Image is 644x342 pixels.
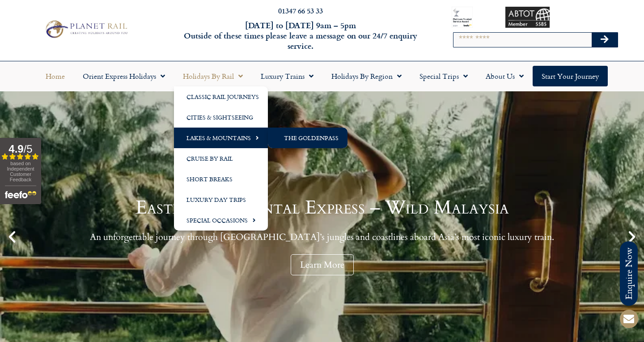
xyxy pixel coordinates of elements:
a: Home [37,66,74,86]
a: Start your Journey [533,66,608,86]
a: Orient Express Holidays [74,66,174,86]
a: Cities & Sightseeing [174,107,268,128]
a: Luxury Trains [252,66,322,86]
a: The GoldenPass [268,128,347,148]
a: Special Trips [411,66,477,86]
a: About Us [477,66,533,86]
nav: Menu [4,66,640,86]
a: Luxury Day Trips [174,189,268,210]
a: Classic Rail Journeys [174,86,268,107]
ul: Lakes & Mountains [268,128,347,148]
div: Previous slide [4,229,20,244]
a: Special Occasions [174,210,268,231]
div: Next slide [624,229,640,244]
a: Learn More [291,254,354,275]
ul: Holidays by Rail [174,86,268,231]
a: Holidays by Region [322,66,411,86]
a: Lakes & Mountains [174,128,268,148]
p: An unforgettable journey through [GEOGRAPHIC_DATA]’s jungles and coastlines aboard Asia’s most ic... [90,231,554,243]
h6: [DATE] to [DATE] 9am – 5pm Outside of these times please leave a message on our 24/7 enquiry serv... [174,20,427,51]
a: 01347 66 53 33 [278,5,323,16]
img: Planet Rail Train Holidays Logo [42,18,130,40]
a: Holidays by Rail [174,66,252,86]
button: Search [592,33,618,47]
a: Cruise by Rail [174,148,268,169]
a: Short Breaks [174,169,268,189]
h1: Eastern & Oriental Express – Wild Malaysia [90,198,554,217]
